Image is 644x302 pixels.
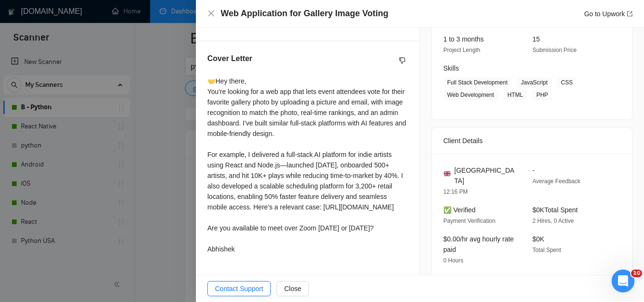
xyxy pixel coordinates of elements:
span: PHP [532,90,552,100]
span: Project Length [443,47,480,53]
span: Web Development [443,90,498,100]
span: export [627,11,633,17]
span: 2 Hires, 0 Active [532,218,574,224]
img: 🇬🇧 [444,170,450,177]
span: HTML [504,90,527,100]
span: 10 [631,270,642,277]
h4: Web Application for Gallery Image Voting [221,8,388,20]
span: 12:16 PM [443,188,468,195]
div: Client Details [443,128,621,154]
span: [GEOGRAPHIC_DATA] [454,165,517,186]
span: Average Feedback [532,178,581,185]
span: Close [284,283,301,294]
div: 🤝Hey there, You're looking for a web app that lets event attendees vote for their favorite galler... [207,76,408,254]
button: Close [276,281,309,296]
span: - [532,167,535,174]
span: $0K [532,235,544,243]
button: Contact Support [207,281,271,296]
span: Contact Support [215,283,263,294]
span: 15 [532,35,540,43]
span: 0 Hours [443,257,463,264]
span: Total Spent [532,247,561,253]
a: Go to Upworkexport [584,10,633,18]
iframe: Intercom live chat [612,270,634,292]
span: $0.00/hr avg hourly rate paid [443,235,514,253]
span: close [207,10,215,17]
span: ✅ Verified [443,206,476,214]
span: CSS [557,77,577,88]
span: Submission Price [532,47,577,53]
span: Full Stack Development [443,77,511,88]
span: Skills [443,64,459,72]
span: dislike [399,57,406,64]
span: JavaScript [517,77,552,88]
span: $0K Total Spent [532,206,578,214]
h5: Cover Letter [207,53,252,64]
span: 1 to 3 months [443,35,484,43]
button: Close [207,10,215,18]
span: Payment Verification [443,218,495,224]
button: dislike [397,55,408,66]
